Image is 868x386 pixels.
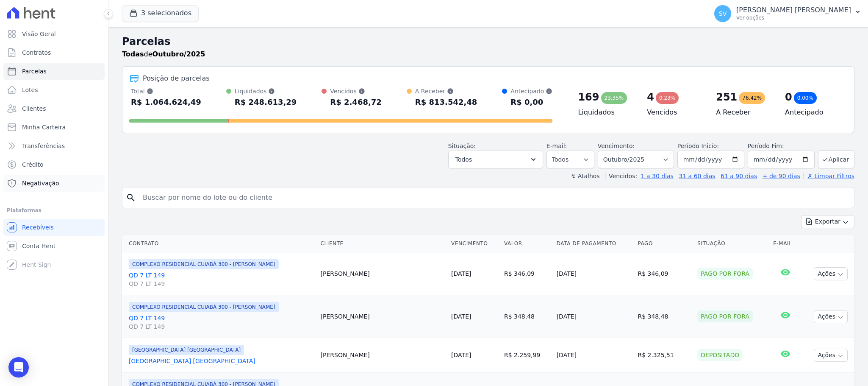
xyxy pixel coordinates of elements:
[122,34,854,49] h2: Parcelas
[22,123,66,131] span: Minha Carteira
[804,173,854,179] a: ✗ Limpar Filtros
[679,173,715,179] a: 31 a 60 dias
[317,338,448,372] td: [PERSON_NAME]
[129,357,314,365] a: [GEOGRAPHIC_DATA] [GEOGRAPHIC_DATA]
[601,92,627,104] div: 23,35%
[694,235,770,252] th: Situação
[770,235,801,252] th: E-mail
[3,238,105,255] a: Conta Hent
[129,280,314,288] span: QD 7 LT 149
[126,193,136,203] i: search
[553,252,635,295] td: [DATE]
[719,11,727,17] span: SV
[501,295,553,338] td: R$ 348,48
[739,92,765,104] div: 76,42%
[818,150,854,168] button: Aplicar
[22,223,54,232] span: Recebíveis
[22,160,44,169] span: Crédito
[801,215,854,228] button: Exportar
[697,310,753,322] div: Pago por fora
[22,86,38,94] span: Lotes
[785,107,840,117] h4: Antecipado
[235,95,297,109] div: R$ 248.613,29
[697,268,753,280] div: Pago por fora
[122,50,144,58] strong: Todas
[3,81,105,98] a: Lotes
[451,270,471,277] a: [DATE]
[22,179,59,187] span: Negativação
[634,295,694,338] td: R$ 348,48
[3,100,105,117] a: Clientes
[122,5,199,21] button: 3 selecionados
[317,235,448,252] th: Cliente
[22,104,46,113] span: Clientes
[501,252,553,295] td: R$ 346,09
[697,349,743,361] div: Depositado
[131,95,201,109] div: R$ 1.064.624,49
[814,267,848,280] button: Ações
[415,87,477,95] div: A Receber
[235,87,297,95] div: Liquidados
[415,95,477,109] div: R$ 813.542,48
[510,87,552,95] div: Antecipado
[763,173,800,179] a: + de 90 dias
[3,137,105,154] a: Transferências
[641,173,674,179] a: 1 a 30 dias
[3,63,105,80] a: Parcelas
[605,173,637,179] label: Vencidos:
[317,252,448,295] td: [PERSON_NAME]
[748,142,815,151] label: Período Fim:
[143,73,210,84] div: Posição de parcelas
[677,143,719,149] label: Período Inicío:
[129,302,279,312] span: COMPLEXO RESIDENCIAL CUIABÁ 300 - [PERSON_NAME]
[3,44,105,61] a: Contratos
[122,49,205,59] p: de
[3,156,105,173] a: Crédito
[707,2,868,25] button: SV [PERSON_NAME] [PERSON_NAME] Ver opções
[129,271,314,288] a: QD 7 LT 149QD 7 LT 149
[317,295,448,338] td: [PERSON_NAME]
[22,242,55,250] span: Conta Hent
[129,322,314,331] span: QD 7 LT 149
[501,235,553,252] th: Valor
[501,338,553,372] td: R$ 2.259,99
[647,90,654,104] div: 4
[3,175,105,192] a: Negativação
[814,310,848,323] button: Ações
[634,235,694,252] th: Pago
[448,143,476,149] label: Situação:
[448,151,543,168] button: Todos
[129,314,314,331] a: QD 7 LT 149QD 7 LT 149
[131,87,201,95] div: Total
[330,95,381,109] div: R$ 2.468,72
[634,252,694,295] td: R$ 346,09
[736,6,851,14] p: [PERSON_NAME] [PERSON_NAME]
[22,48,51,57] span: Contratos
[451,313,471,320] a: [DATE]
[814,349,848,362] button: Ações
[129,259,279,269] span: COMPLEXO RESIDENCIAL CUIABÁ 300 - [PERSON_NAME]
[122,235,317,252] th: Contrato
[451,352,471,358] a: [DATE]
[22,67,47,76] span: Parcelas
[553,295,635,338] td: [DATE]
[794,92,817,104] div: 0,00%
[510,95,552,109] div: R$ 0,00
[598,143,635,149] label: Vencimento:
[3,119,105,136] a: Minha Carteira
[578,90,599,104] div: 169
[129,345,244,355] span: [GEOGRAPHIC_DATA] [GEOGRAPHIC_DATA]
[634,338,694,372] td: R$ 2.325,51
[138,189,851,206] input: Buscar por nome do lote ou do cliente
[3,25,105,42] a: Visão Geral
[716,107,771,117] h4: A Receber
[553,235,635,252] th: Data de Pagamento
[8,357,29,378] div: Open Intercom Messenger
[736,14,851,21] p: Ver opções
[22,142,65,150] span: Transferências
[656,92,679,104] div: 0,23%
[7,205,101,215] div: Plataformas
[546,143,567,149] label: E-mail:
[571,173,599,179] label: ↯ Atalhos
[553,338,635,372] td: [DATE]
